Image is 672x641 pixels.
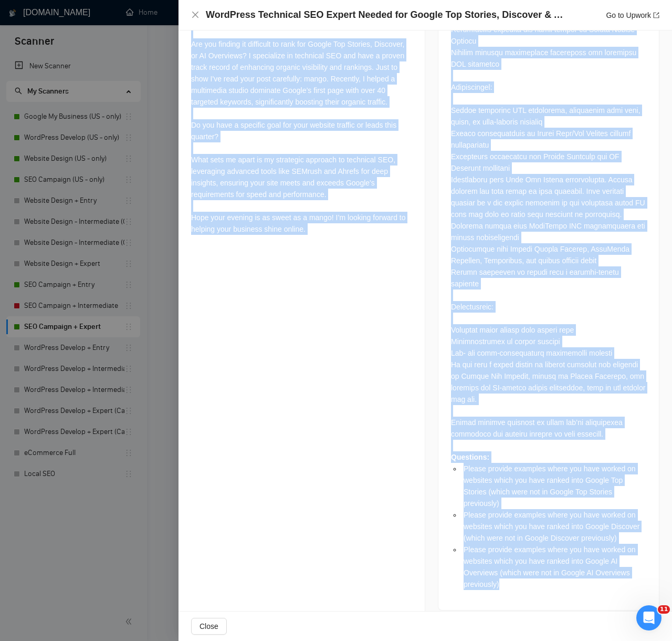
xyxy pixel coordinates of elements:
[464,545,636,588] span: Please provide examples where you have worked on websites which you have ranked into Google AI Ov...
[653,12,659,18] span: export
[606,11,659,19] a: Go to Upworkexport
[658,605,670,614] span: 11
[206,8,568,22] h4: WordPress Technical SEO Expert Needed for Google Top Stories, Discover & AI Overviews
[199,621,218,632] span: Close
[191,11,199,19] button: Close
[191,618,227,635] button: Close
[464,464,636,508] span: Please provide examples where you have worked on websites which you have ranked into Google Top S...
[451,453,489,461] strong: Questions:
[191,15,412,235] div: Good evening! Are you finding it difficult to rank for Google Top Stories, Discover, or AI Overvi...
[636,605,661,630] iframe: Intercom live chat
[464,511,639,542] span: Please provide examples where you have worked on websites which you have ranked into Google Disco...
[191,11,199,19] span: close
